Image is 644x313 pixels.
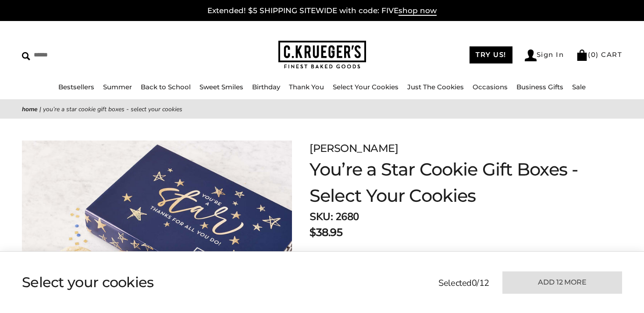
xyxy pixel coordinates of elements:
a: Summer [103,83,132,91]
a: (0) CART [576,50,622,59]
a: Business Gifts [516,83,563,91]
a: Extended! $5 SHIPPING SITEWIDE with code: FIVEshop now [207,6,437,16]
a: Just The Cookies [407,83,464,91]
span: 0 [472,277,477,289]
a: Sweet Smiles [199,83,243,91]
a: Bestsellers [58,83,94,91]
a: Home [22,105,38,113]
span: shop now [398,6,437,16]
a: Birthday [252,83,280,91]
a: Sign In [525,49,564,61]
input: Search [22,48,164,62]
img: Bag [576,49,588,61]
span: 12 [479,277,489,289]
p: [PERSON_NAME] [310,141,591,156]
nav: breadcrumbs [22,104,622,114]
a: Occasions [473,83,508,91]
p: $38.95 [310,225,342,240]
h1: You’re a Star Cookie Gift Boxes - Select Your Cookies [310,156,591,209]
img: Search [22,52,30,60]
span: | [39,105,41,113]
span: You’re a Star Cookie Gift Boxes - Select Your Cookies [43,105,182,113]
a: Back to School [141,83,191,91]
a: Thank You [289,83,324,91]
a: Sale [572,83,586,91]
a: Select Your Cookies [333,83,398,91]
strong: SKU: [310,210,333,224]
img: Account [525,49,537,61]
img: C.KRUEGER'S [278,41,366,69]
span: 0 [591,50,596,59]
a: TRY US! [470,46,512,63]
p: Selected / [438,277,489,290]
button: Add 12 more [502,271,622,294]
span: 2680 [335,210,359,224]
